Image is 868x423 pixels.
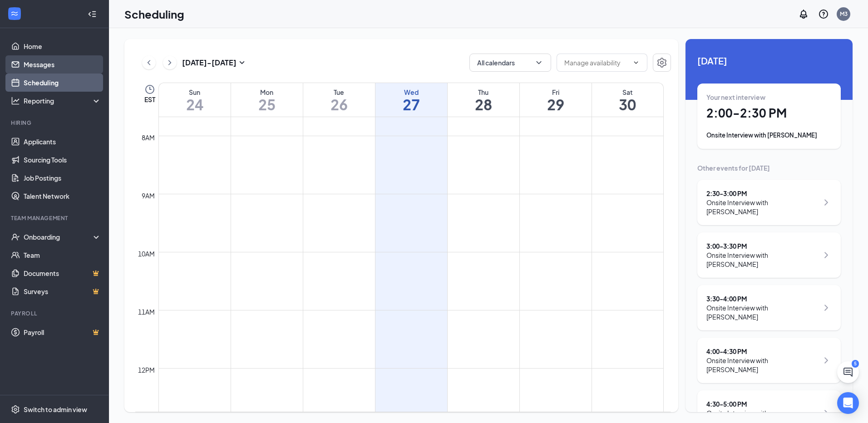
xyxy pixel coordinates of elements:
[159,83,231,117] a: August 24, 2025
[821,250,832,261] svg: ChevronRight
[144,95,155,104] span: EST
[706,105,832,121] h1: 2:00 - 2:30 PM
[520,97,592,112] h1: 29
[852,360,859,368] div: 5
[706,189,819,198] div: 2:30 - 3:00 PM
[231,97,303,112] h1: 25
[706,303,819,321] div: Onsite Interview with [PERSON_NAME]
[140,191,157,201] div: 9am
[165,57,174,68] svg: ChevronRight
[303,97,375,112] h1: 26
[564,58,629,68] input: Manage availability
[159,88,231,97] div: Sun
[821,408,832,418] svg: ChevronRight
[10,9,19,18] svg: WorkstreamLogo
[24,169,101,187] a: Job Postings
[11,232,20,241] svg: UserCheck
[534,58,543,67] svg: ChevronDown
[448,97,519,112] h1: 28
[821,355,832,366] svg: ChevronRight
[706,131,832,140] div: Onsite Interview with [PERSON_NAME]
[24,37,101,55] a: Home
[144,84,155,95] svg: Clock
[697,163,841,172] div: Other events for [DATE]
[136,307,157,317] div: 11am
[706,347,819,356] div: 4:00 - 4:30 PM
[124,6,184,22] h1: Scheduling
[375,83,447,117] a: August 27, 2025
[24,74,101,92] a: Scheduling
[136,365,157,375] div: 12pm
[144,57,153,68] svg: ChevronLeft
[24,264,101,282] a: DocumentsCrown
[706,356,819,374] div: Onsite Interview with [PERSON_NAME]
[11,405,20,414] svg: Settings
[840,10,848,18] div: M3
[237,57,247,68] svg: SmallChevronDown
[843,367,853,378] svg: ChatActive
[303,83,375,117] a: August 26, 2025
[163,56,177,69] button: ChevronRight
[818,9,829,20] svg: QuestionInfo
[88,10,97,19] svg: Collapse
[136,249,157,259] div: 10am
[11,96,20,105] svg: Analysis
[303,88,375,97] div: Tue
[706,241,819,251] div: 3:00 - 3:30 PM
[159,97,231,112] h1: 24
[24,232,94,241] div: Onboarding
[706,294,819,303] div: 3:30 - 4:00 PM
[24,55,101,74] a: Messages
[469,54,551,72] button: All calendarsChevronDown
[24,323,101,341] a: PayrollCrown
[448,83,519,117] a: August 28, 2025
[706,251,819,269] div: Onsite Interview with [PERSON_NAME]
[231,88,303,97] div: Mon
[592,97,664,112] h1: 30
[706,198,819,216] div: Onsite Interview with [PERSON_NAME]
[11,310,99,317] div: Payroll
[24,187,101,205] a: Talent Network
[697,54,841,68] span: [DATE]
[592,83,664,117] a: August 30, 2025
[448,88,519,97] div: Thu
[821,302,832,313] svg: ChevronRight
[706,399,819,408] div: 4:30 - 5:00 PM
[706,93,832,102] div: Your next interview
[182,58,237,68] h3: [DATE] - [DATE]
[632,59,640,66] svg: ChevronDown
[520,88,592,97] div: Fri
[142,56,156,69] button: ChevronLeft
[24,405,87,414] div: Switch to admin view
[24,282,101,300] a: SurveysCrown
[837,361,859,383] button: ChatActive
[24,246,101,264] a: Team
[24,133,101,151] a: Applicants
[231,83,303,117] a: August 25, 2025
[656,57,667,68] svg: Settings
[375,97,447,112] h1: 27
[11,214,99,222] div: Team Management
[798,9,809,20] svg: Notifications
[520,83,592,117] a: August 29, 2025
[837,392,859,414] div: Open Intercom Messenger
[11,119,99,127] div: Hiring
[592,88,664,97] div: Sat
[24,151,101,169] a: Sourcing Tools
[821,197,832,208] svg: ChevronRight
[653,54,671,72] button: Settings
[24,96,102,105] div: Reporting
[375,88,447,97] div: Wed
[140,133,157,143] div: 8am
